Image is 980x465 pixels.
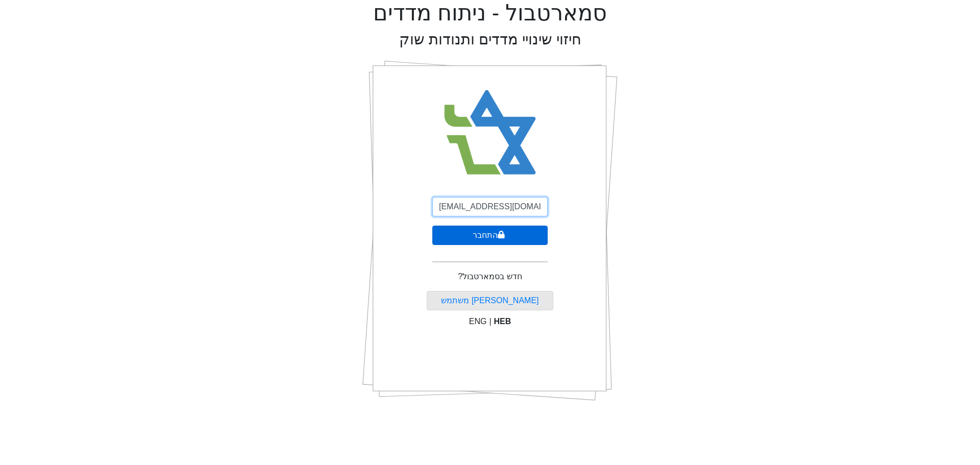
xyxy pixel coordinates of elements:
[432,226,548,245] button: התחבר
[399,31,581,48] h2: חיזוי שינויי מדדים ותנודות שוק
[432,197,548,216] input: אימייל
[427,291,554,310] button: [PERSON_NAME] משתמש
[489,317,491,326] span: |
[458,271,522,283] p: חדש בסמארטבול?
[469,317,487,326] span: ENG
[494,317,511,326] span: HEB
[441,296,538,305] a: [PERSON_NAME] משתמש
[435,77,546,189] img: Smart Bull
